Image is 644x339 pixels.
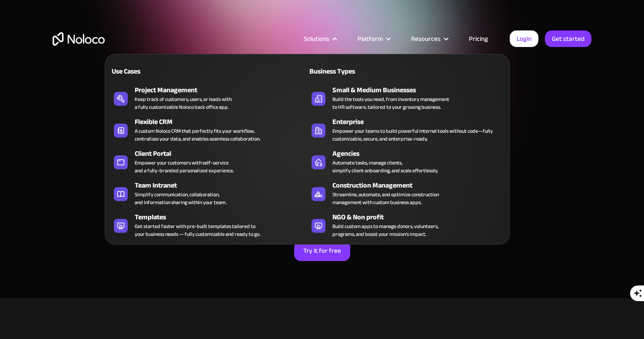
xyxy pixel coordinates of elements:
[332,127,501,143] div: Empower your teams to build powerful internal tools without code—fully customizable, secure, and ...
[545,30,591,47] a: Get started
[307,61,505,81] a: Business Types
[458,33,499,44] a: Pricing
[110,147,307,176] a: Client PortalEmpower your customers with self-serviceand a fully-branded personalized experience.
[358,33,383,44] div: Platform
[135,159,234,175] div: Empower your customers with self-service and a fully-branded personalized experience.
[135,191,226,206] div: Simplify communication, collaboration, and information sharing within your team.
[110,210,307,240] a: TemplatesGet started faster with pre-built templates tailored toyour business needs — fully custo...
[332,191,439,206] div: Streamline, automate, and optimize construction management with custom business apps.
[411,33,441,44] div: Resources
[110,115,307,144] a: Flexible CRMA custom Noloco CRM that perfectly fits your workflow,centralizes your data, and enab...
[332,85,509,95] div: Small & Medium Businesses
[110,66,205,77] div: Use Cases
[303,245,341,256] div: Try it for free
[294,240,350,261] a: Try it for free
[110,61,307,81] a: Use Cases
[135,85,311,95] div: Project Management
[53,131,591,184] h1: Easily Manage Your Data with Noloco Tables
[135,117,311,127] div: Flexible CRM
[135,148,311,159] div: Client Portal
[307,83,505,113] a: Small & Medium BusinessesBuild the tools you need, from inventory managementto HR software, tailo...
[332,117,509,127] div: Enterprise
[400,33,458,44] div: Resources
[53,32,105,46] a: home
[135,180,311,191] div: Team Intranet
[510,30,538,47] a: Login
[332,180,509,191] div: Construction Management
[293,33,347,44] div: Solutions
[307,147,505,176] a: AgenciesAutomate tasks, manage clients,simplify client onboarding, and scale effortlessly.
[105,42,510,245] nav: Solutions
[332,95,449,111] div: Build the tools you need, from inventory management to HR software, tailored to your growing busi...
[110,178,307,208] a: Team IntranetSimplify communication, collaboration,and information sharing within your team.
[307,66,402,77] div: Business Types
[135,222,260,238] div: Get started faster with pre-built templates tailored to your business needs — fully customizable ...
[307,178,505,208] a: Construction ManagementStreamline, automate, and optimize constructionmanagement with custom busi...
[332,159,438,175] div: Automate tasks, manage clients, simplify client onboarding, and scale effortlessly.
[347,33,400,44] div: Platform
[332,148,509,159] div: Agencies
[135,212,311,222] div: Templates
[307,210,505,240] a: NGO & Non profitBuild custom apps to manage donors, volunteers,programs, and boost your mission’s...
[307,115,505,144] a: EnterpriseEmpower your teams to build powerful internal tools without code—fully customizable, se...
[110,83,307,113] a: Project ManagementKeep track of customers, users, or leads witha fully customizable Noloco back o...
[332,212,509,222] div: NGO & Non profit
[135,95,232,111] div: Keep track of customers, users, or leads with a fully customizable Noloco back office app.
[304,33,329,44] div: Solutions
[135,127,260,143] div: A custom Noloco CRM that perfectly fits your workflow, centralizes your data, and enables seamles...
[332,222,438,238] div: Build custom apps to manage donors, volunteers, programs, and boost your mission’s impact.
